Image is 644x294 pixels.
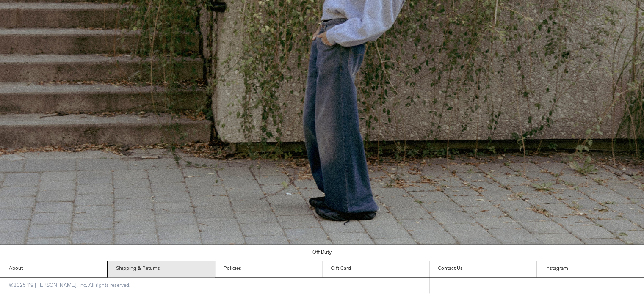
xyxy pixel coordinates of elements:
[0,245,644,261] a: Off Duty
[0,278,139,294] p: ©2025 119 [PERSON_NAME], Inc. All rights reserved.
[108,261,214,277] a: Shipping & Returns
[215,261,322,277] a: Policies
[429,261,536,277] a: Contact Us
[536,261,644,277] a: Instagram
[322,261,429,277] a: Gift Card
[0,261,107,277] a: About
